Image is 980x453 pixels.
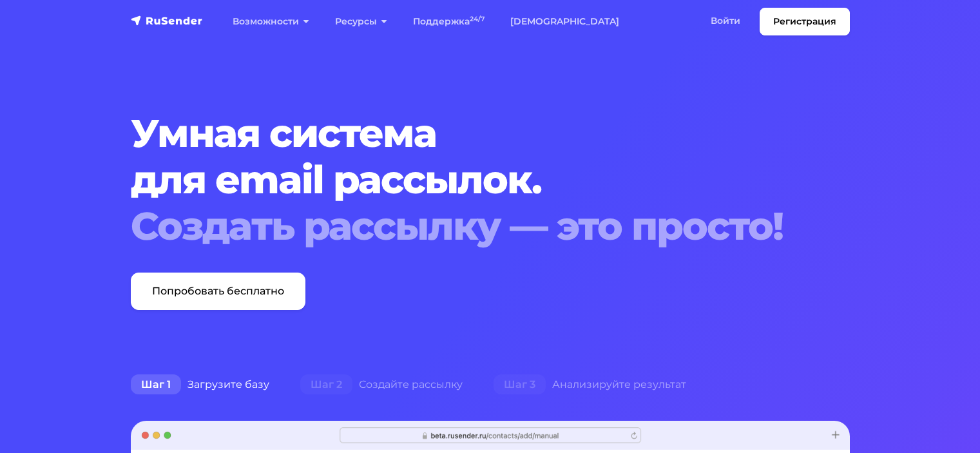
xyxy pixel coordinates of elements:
[300,374,352,395] span: Шаг 2
[400,8,497,35] a: Поддержка24/7
[220,8,322,35] a: Возможности
[131,110,789,249] h1: Умная система для email рассылок.
[285,372,478,398] div: Создайте рассылку
[494,374,546,395] span: Шаг 3
[131,273,305,310] a: Попробовать бесплатно
[322,8,400,35] a: Ресурсы
[470,15,485,23] sup: 24/7
[131,203,789,249] div: Создать рассылку — это просто!
[497,8,632,35] a: [DEMOGRAPHIC_DATA]
[131,14,203,27] img: RuSender
[698,8,753,34] a: Войти
[131,374,181,395] span: Шаг 1
[115,372,285,398] div: Загрузите базу
[760,8,850,35] a: Регистрация
[478,372,702,398] div: Анализируйте результат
